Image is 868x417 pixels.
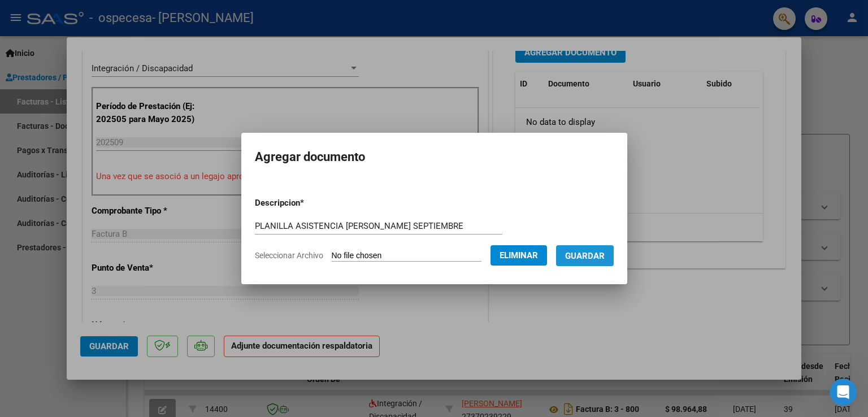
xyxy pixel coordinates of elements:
span: Seleccionar Archivo [255,251,323,260]
p: Descripcion [255,197,363,210]
span: Guardar [565,251,605,261]
iframe: Intercom live chat [830,379,857,406]
h2: Agregar documento [255,146,614,168]
button: Guardar [556,245,614,266]
button: Eliminar [491,245,547,266]
span: Eliminar [500,250,538,260]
